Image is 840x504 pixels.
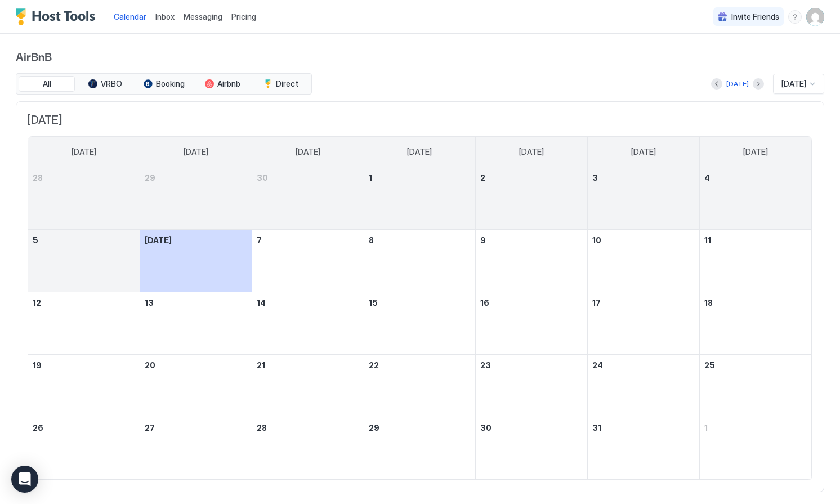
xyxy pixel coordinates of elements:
td: October 29, 2025 [364,417,476,480]
span: 29 [145,173,155,182]
span: 11 [704,235,711,245]
span: 23 [480,360,491,370]
a: October 30, 2025 [476,417,587,438]
div: [DATE] [726,79,749,89]
td: October 20, 2025 [140,355,252,417]
span: [DATE] [781,79,806,89]
span: 25 [704,360,715,370]
span: 28 [257,423,267,432]
a: October 29, 2025 [364,417,476,438]
span: Messaging [184,12,222,21]
td: October 6, 2025 [140,230,252,292]
span: 5 [33,235,38,245]
td: October 7, 2025 [252,230,364,292]
a: Saturday [732,137,779,167]
span: 29 [369,423,379,432]
a: October 16, 2025 [476,292,587,313]
a: Inbox [155,11,175,23]
span: 1 [704,423,708,432]
a: Thursday [508,137,555,167]
td: September 30, 2025 [252,167,364,230]
a: October 22, 2025 [364,355,476,376]
div: tab-group [16,73,312,95]
td: October 23, 2025 [476,355,588,417]
a: October 27, 2025 [140,417,252,438]
a: October 3, 2025 [588,167,699,188]
div: menu [788,10,802,24]
a: October 26, 2025 [28,417,140,438]
button: Direct [253,76,309,92]
a: October 6, 2025 [140,230,252,251]
td: October 8, 2025 [364,230,476,292]
span: 30 [480,423,492,432]
a: October 15, 2025 [364,292,476,313]
a: September 28, 2025 [28,167,140,188]
a: October 28, 2025 [252,417,364,438]
button: [DATE] [725,77,750,91]
a: Monday [172,137,220,167]
span: 13 [145,298,154,307]
span: 9 [480,235,486,245]
a: October 13, 2025 [140,292,252,313]
td: October 10, 2025 [588,230,700,292]
span: 21 [257,360,265,370]
a: October 25, 2025 [700,355,811,376]
td: October 4, 2025 [699,167,811,230]
span: Direct [276,79,298,89]
span: Calendar [114,12,146,21]
button: VRBO [77,76,133,92]
span: 7 [257,235,262,245]
a: October 19, 2025 [28,355,140,376]
a: September 29, 2025 [140,167,252,188]
td: September 28, 2025 [28,167,140,230]
button: All [19,76,75,92]
span: [DATE] [631,147,656,157]
button: Airbnb [194,76,251,92]
span: 10 [592,235,601,245]
span: [DATE] [296,147,320,157]
span: 30 [257,173,268,182]
a: October 2, 2025 [476,167,587,188]
a: Sunday [60,137,108,167]
td: October 21, 2025 [252,355,364,417]
span: AirBnB [16,47,824,64]
span: 15 [369,298,378,307]
td: October 13, 2025 [140,292,252,355]
td: September 29, 2025 [140,167,252,230]
span: 12 [33,298,41,307]
span: 18 [704,298,713,307]
td: October 5, 2025 [28,230,140,292]
span: Inbox [155,12,175,21]
td: October 15, 2025 [364,292,476,355]
span: 31 [592,423,601,432]
div: Open Intercom Messenger [11,466,38,493]
a: October 18, 2025 [700,292,811,313]
span: Airbnb [217,79,240,89]
span: [DATE] [184,147,208,157]
a: Wednesday [396,137,443,167]
span: [DATE] [407,147,432,157]
div: Host Tools Logo [16,8,100,25]
a: October 8, 2025 [364,230,476,251]
span: [DATE] [145,235,172,245]
td: October 27, 2025 [140,417,252,480]
button: Previous month [711,78,722,90]
span: [DATE] [28,113,812,127]
span: 2 [480,173,485,182]
button: Next month [753,78,764,90]
a: October 23, 2025 [476,355,587,376]
span: [DATE] [519,147,544,157]
span: 3 [592,173,598,182]
td: October 3, 2025 [588,167,700,230]
span: 4 [704,173,710,182]
td: October 14, 2025 [252,292,364,355]
td: October 9, 2025 [476,230,588,292]
span: VRBO [101,79,122,89]
td: October 26, 2025 [28,417,140,480]
a: September 30, 2025 [252,167,364,188]
td: October 11, 2025 [699,230,811,292]
a: October 7, 2025 [252,230,364,251]
a: October 1, 2025 [364,167,476,188]
a: October 17, 2025 [588,292,699,313]
span: 1 [369,173,372,182]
